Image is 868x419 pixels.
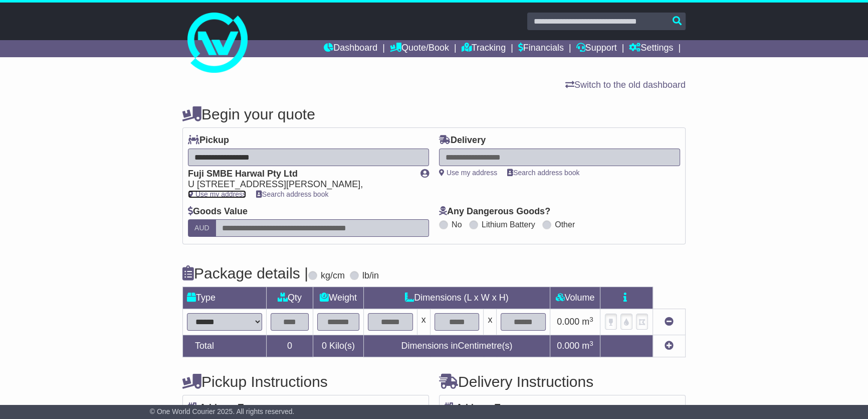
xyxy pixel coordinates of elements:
[188,135,229,146] label: Pickup
[439,169,497,177] a: Use my address
[267,287,313,309] td: Qty
[445,402,515,413] label: Address Type
[324,40,377,57] a: Dashboard
[507,169,579,177] a: Search address book
[182,373,429,390] h4: Pickup Instructions
[439,373,686,390] h4: Delivery Instructions
[256,190,328,198] a: Search address book
[582,341,593,351] span: m
[390,40,449,57] a: Quote/Book
[313,335,364,357] td: Kilo(s)
[150,407,295,415] span: © One World Courier 2025. All rights reserved.
[363,287,550,309] td: Dimensions (L x W x H)
[589,316,593,323] sup: 3
[550,287,600,309] td: Volume
[518,40,564,57] a: Financials
[183,335,267,357] td: Total
[313,287,364,309] td: Weight
[183,287,267,309] td: Type
[582,317,593,327] span: m
[362,270,379,282] label: lb/in
[557,317,579,327] span: 0.000
[589,340,593,347] sup: 3
[188,179,410,190] div: U [STREET_ADDRESS][PERSON_NAME],
[484,309,497,335] td: x
[557,341,579,351] span: 0.000
[321,270,345,282] label: kg/cm
[322,341,327,351] span: 0
[629,40,673,57] a: Settings
[188,219,216,237] label: AUD
[188,169,410,180] div: Fuji SMBE Harwal Pty Ltd
[482,220,535,229] label: Lithium Battery
[439,135,486,146] label: Delivery
[565,80,686,90] a: Switch to the old dashboard
[188,206,248,217] label: Goods Value
[182,106,686,122] h4: Begin your quote
[555,220,575,229] label: Other
[363,335,550,357] td: Dimensions in Centimetre(s)
[267,335,313,357] td: 0
[188,402,259,413] label: Address Type
[452,220,462,229] label: No
[665,317,674,327] a: Remove this item
[188,190,246,198] a: Use my address
[439,206,550,217] label: Any Dangerous Goods?
[417,309,430,335] td: x
[576,40,617,57] a: Support
[182,265,308,282] h4: Package details |
[665,341,674,351] a: Add new item
[462,40,506,57] a: Tracking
